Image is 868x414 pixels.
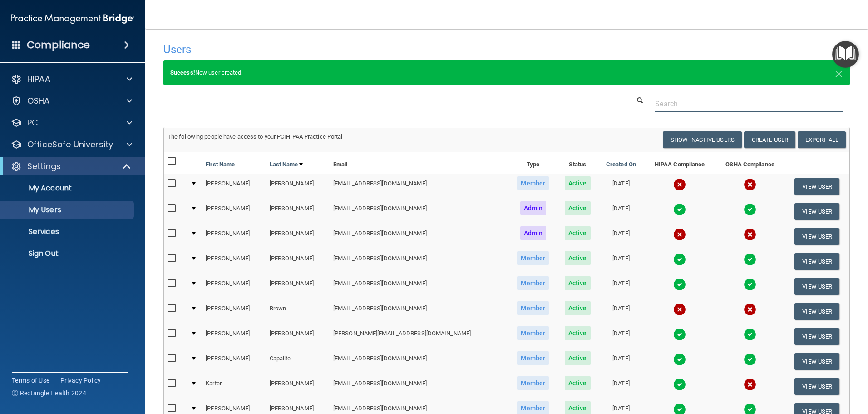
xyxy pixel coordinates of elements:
button: View User [794,303,839,320]
img: tick.e7d51cea.svg [673,353,686,366]
iframe: Drift Widget Chat Controller [711,349,857,386]
button: View User [794,253,839,270]
td: Karter [202,374,266,399]
img: PMB logo [11,10,134,28]
button: View User [794,228,839,245]
span: Member [517,251,549,265]
th: HIPAA Compliance [644,152,715,174]
button: View User [794,378,839,395]
a: Privacy Policy [60,376,101,385]
div: New user created. [163,60,850,85]
img: tick.e7d51cea.svg [673,278,686,291]
td: [PERSON_NAME] [266,374,330,399]
span: Active [565,226,591,240]
span: Member [517,351,549,365]
td: [PERSON_NAME] [202,324,266,349]
button: View User [794,203,839,220]
span: Admin [520,226,547,240]
img: tick.e7d51cea.svg [744,278,756,291]
td: [PERSON_NAME] [266,199,330,224]
td: [DATE] [598,324,644,349]
td: [PERSON_NAME] [266,274,330,299]
th: OSHA Compliance [715,152,785,174]
button: View User [794,278,839,295]
h4: Users [163,44,558,55]
td: [PERSON_NAME] [202,349,266,374]
img: tick.e7d51cea.svg [673,203,686,216]
p: Settings [27,161,61,172]
td: [DATE] [598,249,644,274]
td: [DATE] [598,299,644,324]
td: [PERSON_NAME] [266,224,330,249]
td: [EMAIL_ADDRESS][DOMAIN_NAME] [330,299,509,324]
td: [DATE] [598,199,644,224]
button: Open Resource Center [832,41,859,68]
span: Active [565,201,591,215]
span: Member [517,301,549,315]
img: tick.e7d51cea.svg [673,378,686,391]
span: Active [565,376,591,390]
td: Capalite [266,349,330,374]
td: [EMAIL_ADDRESS][DOMAIN_NAME] [330,374,509,399]
td: [PERSON_NAME] [202,199,266,224]
span: Active [565,326,591,340]
a: OfficeSafe University [11,139,132,150]
p: Services [6,227,130,236]
strong: Success! [170,69,195,76]
td: [PERSON_NAME] [202,249,266,274]
span: Active [565,351,591,365]
img: cross.ca9f0e7f.svg [673,178,686,191]
p: My Account [6,184,130,193]
td: [PERSON_NAME] [202,224,266,249]
p: OSHA [27,95,50,106]
a: Export All [798,131,846,148]
td: [DATE] [598,374,644,399]
img: tick.e7d51cea.svg [673,328,686,341]
button: Show Inactive Users [663,131,742,148]
span: Ⓒ Rectangle Health 2024 [12,389,86,398]
td: [PERSON_NAME] [266,174,330,199]
button: View User [794,178,839,195]
span: Active [565,251,591,265]
p: Sign Out [6,249,130,258]
img: cross.ca9f0e7f.svg [744,178,756,191]
img: cross.ca9f0e7f.svg [673,303,686,316]
img: cross.ca9f0e7f.svg [744,228,756,241]
td: [PERSON_NAME] [202,299,266,324]
button: Close [835,67,843,78]
td: [EMAIL_ADDRESS][DOMAIN_NAME] [330,199,509,224]
a: Terms of Use [12,376,49,385]
a: First Name [206,159,235,170]
td: [EMAIL_ADDRESS][DOMAIN_NAME] [330,224,509,249]
span: Member [517,376,549,390]
span: Admin [520,201,547,215]
img: tick.e7d51cea.svg [673,253,686,266]
img: cross.ca9f0e7f.svg [744,303,756,316]
img: tick.e7d51cea.svg [744,253,756,266]
td: [DATE] [598,274,644,299]
td: [EMAIL_ADDRESS][DOMAIN_NAME] [330,349,509,374]
span: Active [565,176,591,190]
button: View User [794,328,839,345]
a: Created On [606,159,636,170]
a: OSHA [11,95,132,106]
input: Search [655,95,843,112]
td: [PERSON_NAME][EMAIL_ADDRESS][DOMAIN_NAME] [330,324,509,349]
td: [EMAIL_ADDRESS][DOMAIN_NAME] [330,249,509,274]
td: Brown [266,299,330,324]
td: [PERSON_NAME] [266,249,330,274]
span: Active [565,301,591,315]
span: × [835,64,843,82]
a: Settings [11,161,132,172]
th: Status [557,152,598,174]
span: Active [565,276,591,290]
td: [DATE] [598,349,644,374]
a: HIPAA [11,74,132,85]
a: PCI [11,117,132,128]
img: tick.e7d51cea.svg [744,328,756,341]
span: The following people have access to your PCIHIPAA Practice Portal [168,133,343,140]
th: Email [330,152,509,174]
p: PCI [27,117,40,128]
p: HIPAA [27,74,50,85]
td: [DATE] [598,174,644,199]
